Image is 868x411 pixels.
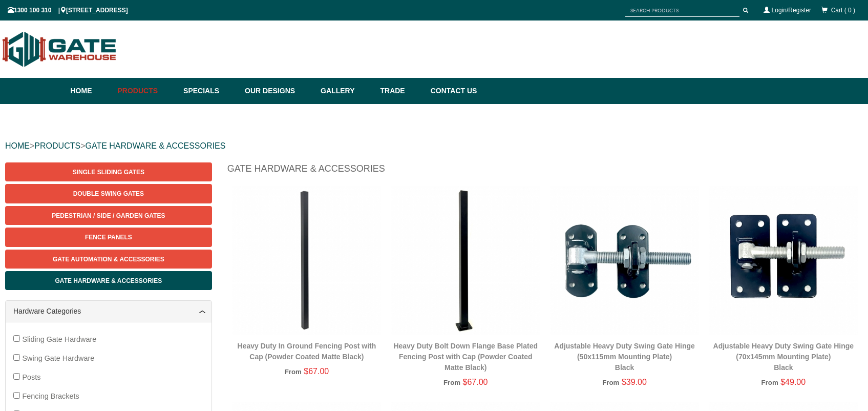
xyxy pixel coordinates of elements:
a: Trade [375,78,425,104]
a: Single Sliding Gates [5,162,212,181]
span: Pedestrian / Side / Garden Gates [52,212,165,219]
a: Home [71,78,113,104]
h1: Gate Hardware & Accessories [227,162,863,180]
a: Heavy Duty Bolt Down Flange Base Plated Fencing Post with Cap (Powder Coated Matte Black) [393,342,538,372]
span: Cart ( 0 ) [831,7,855,14]
a: Specials [178,78,240,104]
a: Fence Panels [5,228,212,246]
a: Gate Hardware & Accessories [5,271,212,290]
span: From [602,379,619,386]
span: From [761,379,778,386]
span: $39.00 [622,378,647,386]
span: Sliding Gate Hardware [22,335,96,343]
a: Pedestrian / Side / Garden Gates [5,206,212,225]
a: Login/Register [772,7,811,14]
a: Our Designs [240,78,315,104]
span: Double Swing Gates [73,190,144,197]
a: Adjustable Heavy Duty Swing Gate Hinge (70x145mm Mounting Plate)Black [713,342,854,372]
img: Adjustable Heavy Duty Swing Gate Hinge (70x145mm Mounting Plate) - Black - Gate Warehouse [709,186,858,334]
span: From [443,379,460,386]
a: Hardware Categories [13,306,204,317]
a: Gallery [315,78,375,104]
span: Gate Automation & Accessories [53,256,164,263]
span: Gate Hardware & Accessories [55,277,162,284]
a: Adjustable Heavy Duty Swing Gate Hinge (50x115mm Mounting Plate)Black [554,342,695,372]
span: Posts [22,373,40,381]
img: Adjustable Heavy Duty Swing Gate Hinge (50x115mm Mounting Plate) - Black - Gate Warehouse [550,186,698,334]
img: Heavy Duty In Ground Fencing Post with Cap (Powder Coated Matte Black) - Gate Warehouse [232,186,381,334]
a: Products [113,78,179,104]
a: Gate Automation & Accessories [5,250,212,269]
span: From [285,368,302,376]
a: GATE HARDWARE & ACCESSORIES [85,141,225,150]
a: Heavy Duty In Ground Fencing Post with Cap (Powder Coated Matte Black) [238,342,376,361]
a: PRODUCTS [34,141,80,150]
span: 1300 100 310 | [STREET_ADDRESS] [8,7,128,14]
span: Single Sliding Gates [73,169,144,176]
span: Fencing Brackets [22,392,79,400]
span: $49.00 [780,378,806,386]
span: $67.00 [304,367,329,376]
div: > > [5,130,863,162]
a: HOME [5,141,30,150]
input: SEARCH PRODUCTS [625,4,739,17]
a: Contact Us [426,78,477,104]
a: Double Swing Gates [5,184,212,203]
span: Swing Gate Hardware [22,354,94,362]
span: $67.00 [463,378,488,386]
span: Fence Panels [85,234,132,241]
img: Heavy Duty Bolt Down Flange Base Plated Fencing Post with Cap (Powder Coated Matte Black) - Gate ... [391,186,540,334]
